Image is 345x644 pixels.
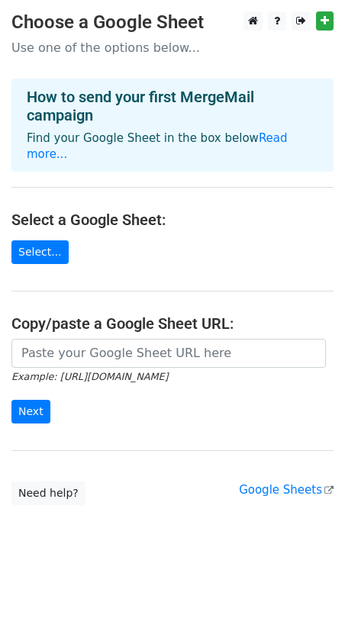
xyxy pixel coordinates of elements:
p: Use one of the options below... [11,40,334,56]
a: Google Sheets [239,483,334,497]
h4: Select a Google Sheet: [11,211,334,229]
a: Select... [11,240,69,264]
a: Need help? [11,481,85,505]
input: Paste your Google Sheet URL here [11,339,326,368]
iframe: Chat Widget [269,571,345,644]
h4: Copy/paste a Google Sheet URL: [11,314,334,333]
h3: Choose a Google Sheet [11,11,334,34]
p: Find your Google Sheet in the box below [27,130,318,163]
a: Read more... [27,131,288,161]
h4: How to send your first MergeMail campaign [27,88,318,124]
small: Example: [URL][DOMAIN_NAME] [11,371,168,382]
input: Next [11,400,50,423]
